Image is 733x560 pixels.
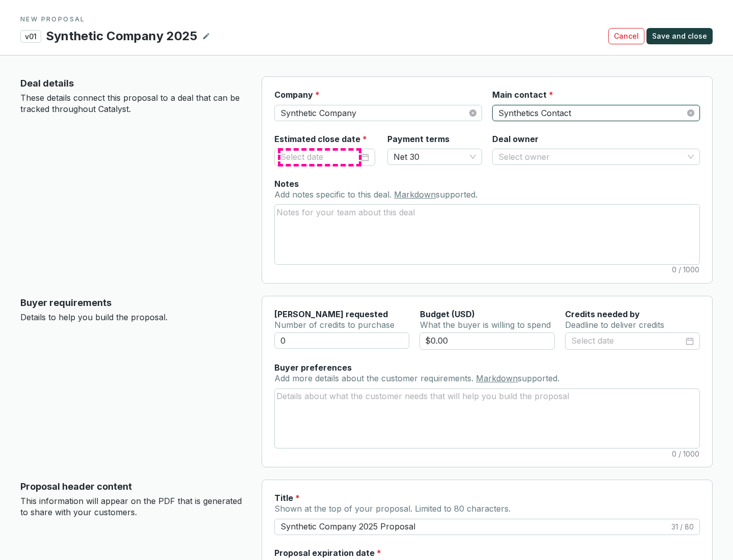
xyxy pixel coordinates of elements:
span: 31 / 80 [671,522,694,532]
p: Synthetic Company 2025 [45,27,198,45]
span: supported. [436,189,477,200]
p: NEW PROPOSAL [20,15,713,23]
label: Buyer preferences [274,362,352,373]
label: Main contact [492,89,553,100]
button: Save and close [646,28,713,44]
span: Cancel [614,31,639,41]
p: v01 [20,30,41,43]
span: Budget (USD) [420,309,475,319]
p: Deal details [20,76,245,91]
span: close-circle [469,109,476,117]
input: Select date [280,151,359,164]
span: Add more details about the customer requirements. [274,373,476,383]
p: Proposal header content [20,480,245,494]
p: These details connect this proposal to a deal that can be tracked throughout Catalyst. [20,93,245,115]
span: Save and close [652,31,707,41]
span: Synthetic Company [280,105,476,121]
label: Payment terms [387,133,449,145]
span: What the buyer is willing to spend [420,320,551,330]
p: Details to help you build the proposal. [20,312,245,323]
span: close-circle [687,109,694,117]
span: supported. [518,373,559,383]
label: Estimated close date [274,133,367,145]
span: Add notes specific to this deal. [274,189,394,200]
span: Shown at the top of your proposal. Limited to 80 characters. [274,503,511,514]
label: Title [274,492,300,503]
label: Notes [274,178,299,189]
button: Cancel [608,28,644,44]
label: [PERSON_NAME] requested [274,309,388,320]
label: Credits needed by [565,309,640,320]
span: Deadline to deliver credits [565,320,664,330]
span: Number of credits to purchase [274,320,394,330]
a: Markdown [476,373,518,383]
span: Net 30 [393,149,476,164]
label: Proposal expiration date [274,547,381,558]
a: Markdown [394,189,436,200]
input: Select date [571,334,684,348]
label: Company [274,89,320,100]
span: Synthetics Contact [498,105,694,121]
p: This information will appear on the PDF that is generated to share with your customers. [20,496,245,518]
label: Deal owner [492,133,539,145]
p: Buyer requirements [20,296,245,310]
